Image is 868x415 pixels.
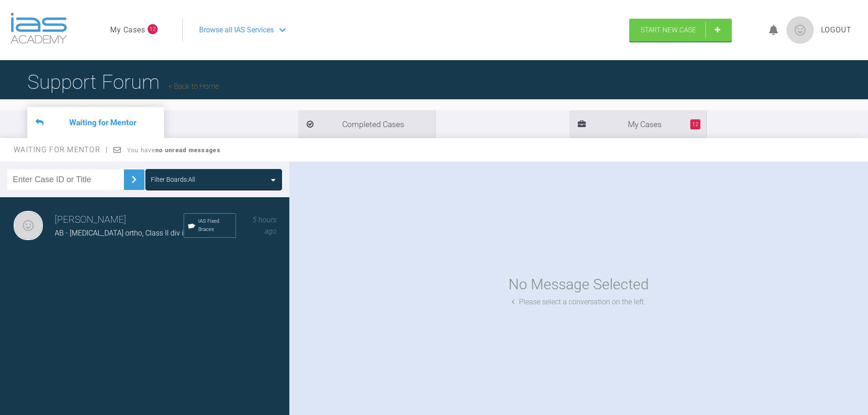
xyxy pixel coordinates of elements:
span: Start New Case [641,26,696,34]
span: Waiting for Mentor [14,145,108,154]
span: AB - [MEDICAL_DATA] ortho, Class II div i [55,229,184,237]
li: My Cases [570,110,706,138]
img: profile.png [786,16,814,44]
span: Browse all IAS Services [199,24,274,36]
span: 5 hours ago [252,215,277,236]
strong: no unread messages [155,147,221,154]
li: Completed Cases [298,110,435,138]
img: Sarah Gatley [14,211,43,240]
a: Back to Home [169,82,219,91]
span: You have [127,147,221,154]
a: My Cases [110,24,145,36]
div: Please select a conversation on the left. [512,296,646,308]
h3: [PERSON_NAME] [55,212,184,228]
span: 12 [148,24,158,34]
div: Filter Boards: All [151,174,195,184]
a: Logout [821,24,852,36]
h1: Support Forum [27,66,219,98]
img: logo-light.3e3ef733.png [10,13,67,44]
div: No Message Selected [508,273,649,296]
li: Waiting for Mentor [27,107,164,138]
input: Enter Case ID or Title [7,169,124,190]
span: 12 [690,119,700,129]
span: IAS Fixed Braces [198,217,232,234]
a: Start New Case [629,19,732,41]
img: chevronRight.28bd32b0.svg [127,172,141,187]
